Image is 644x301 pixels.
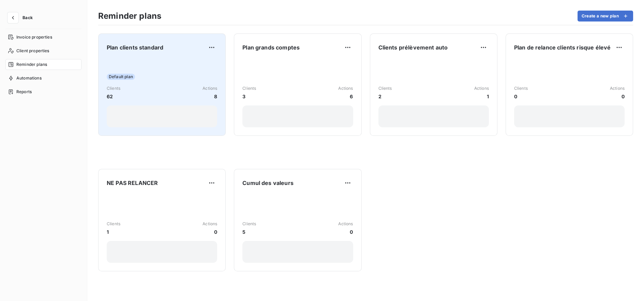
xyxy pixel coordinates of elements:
[242,93,256,100] span: 3
[203,85,217,91] span: Actions
[338,85,353,91] span: Actions
[242,85,256,91] span: Clients
[242,228,256,235] span: 5
[242,43,300,52] span: Plan grands comptes
[5,12,38,23] button: Back
[514,43,611,52] span: Plan de relance clients risque élevé
[107,74,135,80] span: Default plan
[474,93,489,100] span: 1
[378,85,392,91] span: Clients
[16,75,42,81] span: Automations
[378,93,392,100] span: 2
[16,34,52,40] span: Invoice properties
[610,85,625,91] span: Actions
[338,221,353,227] span: Actions
[107,221,120,227] span: Clients
[5,59,81,70] a: Reminder plans
[474,85,489,91] span: Actions
[5,86,81,97] a: Reports
[610,93,625,100] span: 0
[5,32,81,43] a: Invoice properties
[16,61,47,68] span: Reminder plans
[16,48,49,54] span: Client properties
[621,278,637,294] iframe: Intercom live chat
[107,179,158,187] span: NE PAS RELANCER
[23,16,33,20] span: Back
[98,10,161,22] h3: Reminder plans
[203,221,217,227] span: Actions
[514,85,528,91] span: Clients
[203,228,217,235] span: 0
[578,11,633,21] button: Create a new plan
[242,221,256,227] span: Clients
[107,228,120,235] span: 1
[338,93,353,100] span: 6
[203,93,217,100] span: 8
[16,89,32,95] span: Reports
[107,43,163,52] span: Plan clients standard
[107,93,120,100] span: 62
[107,85,120,91] span: Clients
[242,179,294,187] span: Cumul des valeurs
[5,73,81,84] a: Automations
[338,228,353,235] span: 0
[5,45,81,56] a: Client properties
[514,93,528,100] span: 0
[378,43,448,52] span: Clients prélèvement auto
